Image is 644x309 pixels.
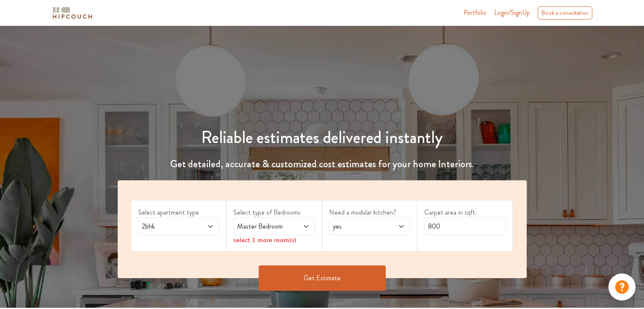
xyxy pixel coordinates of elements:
label: Select type of Bedrooms [233,207,315,218]
a: Portfolio [464,8,486,18]
button: Get Estimate [259,265,386,291]
label: Need a modular kitchen? [329,207,411,218]
span: Login/SignUp [494,8,530,17]
label: Select apartment type [138,207,220,218]
span: 2bhk [140,221,196,232]
h1: Reliable estimates delivered instantly [113,127,532,148]
h4: Get detailed, accurate & customized cost estimates for your home Interiors. [113,158,532,170]
input: Enter area sqft [424,218,506,235]
span: Master Bedroom [235,221,291,232]
div: select 1 more room(s) [233,235,315,244]
img: logo-horizontal.svg [51,6,94,20]
label: Carpet area in sqft. [424,207,506,218]
div: Book a consultation [538,6,592,19]
span: yes [331,221,387,232]
span: logo-horizontal.svg [51,3,94,22]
